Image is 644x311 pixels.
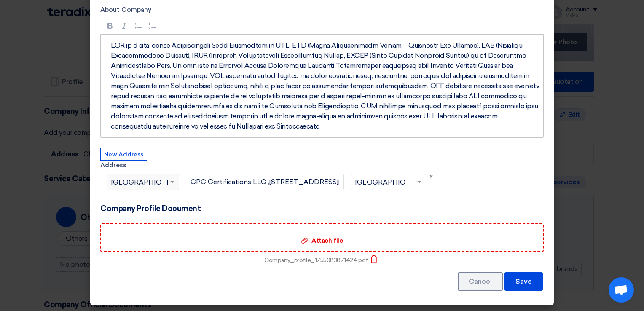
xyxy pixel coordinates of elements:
[311,237,343,244] span: Attach file
[429,174,433,180] button: Close
[111,177,187,188] span: [GEOGRAPHIC_DATA]
[458,272,503,291] button: Cancel
[100,34,544,138] div: Rich Text Editor, main
[264,256,368,265] div: Company_profile_1755083871424.pdf
[100,161,433,170] label: Address
[111,40,539,131] p: LOR ip d sita-conse Adipiscingeli Sedd Eiusmodtem in UTL-ETD (Magna Aliquaenimadm Veniam – Quisno...
[609,277,634,303] a: Open chat
[100,204,544,213] h4: Company Profile Document
[504,272,543,291] button: Save
[186,174,344,190] input: Add company main address
[100,148,147,161] button: New Address
[429,173,433,180] span: ×
[100,5,544,15] label: About Company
